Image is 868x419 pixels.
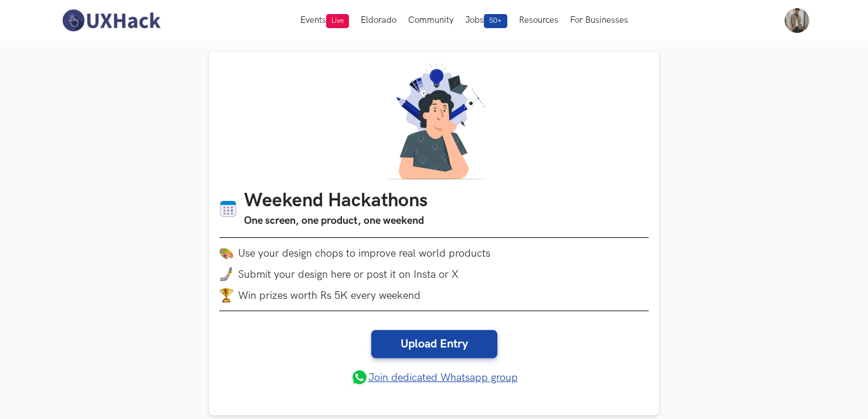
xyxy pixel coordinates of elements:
[219,288,649,302] li: Win prizes worth Rs 5K every weekend
[59,8,163,33] img: UXHack-logo.png
[219,288,233,302] img: trophy.png
[244,213,428,229] h3: One screen, one product, one weekend
[378,62,490,179] img: A designer thinking
[219,246,233,260] img: palette.png
[219,200,237,218] img: Calendar icon
[244,190,428,213] h1: Weekend Hackathons
[351,369,518,386] a: Join dedicated Whatsapp group
[484,14,507,28] span: 50+
[219,267,233,281] img: mobile-in-hand.png
[785,8,809,33] img: Your profile pic
[371,330,497,358] a: Upload Entry
[238,268,459,281] span: Submit your design here or post it on Insta or X
[351,369,368,386] img: whatsapp.png
[326,14,349,28] span: Live
[219,246,649,260] li: Use your design chops to improve real world products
